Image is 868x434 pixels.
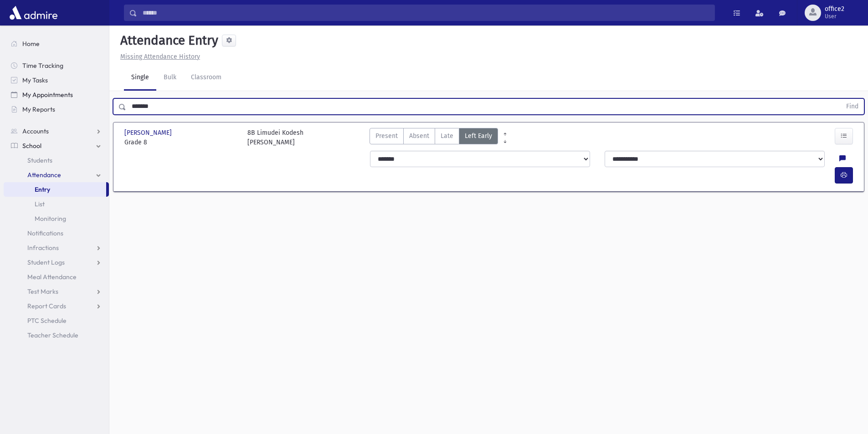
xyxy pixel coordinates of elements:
[441,131,453,141] span: Late
[184,65,229,91] a: Classroom
[27,317,67,325] span: PTC Schedule
[35,200,45,208] span: List
[4,226,109,240] a: Notifications
[4,73,109,87] a: My Tasks
[4,255,109,270] a: Student Logs
[27,258,65,266] span: Student Logs
[4,102,109,117] a: My Reports
[4,197,109,211] a: List
[409,131,429,141] span: Absent
[27,273,77,281] span: Meal Attendance
[4,299,109,313] a: Report Cards
[35,214,66,223] span: Monitoring
[27,302,66,310] span: Report Cards
[22,76,48,84] span: My Tasks
[4,284,109,299] a: Test Marks
[4,36,109,51] a: Home
[4,87,109,102] a: My Appointments
[156,65,184,91] a: Bulk
[4,240,109,255] a: Infractions
[27,171,61,179] span: Attendance
[27,156,52,164] span: Students
[27,287,58,296] span: Test Marks
[22,40,40,48] span: Home
[4,328,109,342] a: Teacher Schedule
[120,53,200,61] u: Missing Attendance History
[375,131,398,141] span: Present
[465,131,492,141] span: Left Early
[117,53,200,61] a: Missing Attendance History
[27,244,59,252] span: Infractions
[825,13,844,20] span: User
[4,58,109,73] a: Time Tracking
[825,5,844,13] span: office2
[247,128,303,147] div: 8B Limudei Kodesh [PERSON_NAME]
[4,153,109,168] a: Students
[4,211,109,226] a: Monitoring
[22,61,63,70] span: Time Tracking
[22,91,73,99] span: My Appointments
[22,127,49,135] span: Accounts
[27,229,63,237] span: Notifications
[124,138,238,147] span: Grade 8
[4,182,106,197] a: Entry
[124,128,174,138] span: [PERSON_NAME]
[22,105,55,113] span: My Reports
[117,33,218,48] h5: Attendance Entry
[841,99,864,114] button: Find
[124,65,156,91] a: Single
[370,128,498,147] div: AttTypes
[22,142,41,150] span: School
[27,331,78,339] span: Teacher Schedule
[7,4,60,22] img: AdmirePro
[4,270,109,284] a: Meal Attendance
[4,138,109,153] a: School
[4,124,109,138] a: Accounts
[4,168,109,182] a: Attendance
[4,313,109,328] a: PTC Schedule
[137,5,714,21] input: Search
[35,185,50,194] span: Entry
